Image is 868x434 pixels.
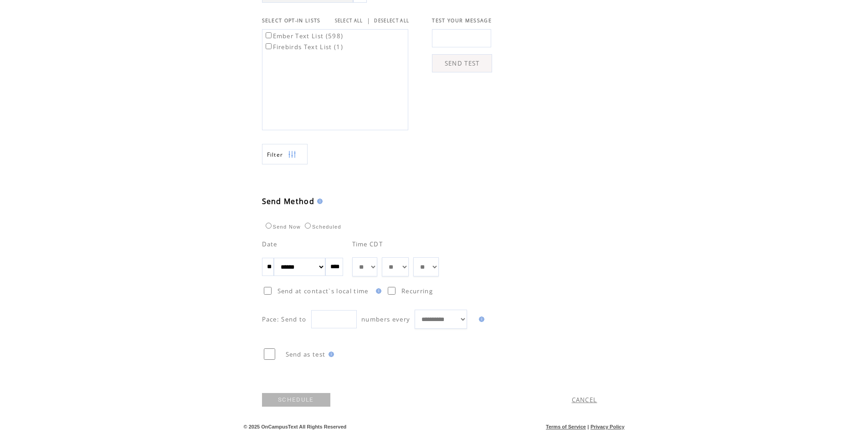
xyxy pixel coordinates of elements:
span: Send at contact`s local time [277,287,369,295]
input: Ember Text List (598) [266,32,272,38]
a: SCHEDULE [262,393,330,407]
span: Send Method [262,196,315,206]
input: Send Now [266,223,272,229]
input: Scheduled [305,223,311,229]
a: DESELECT ALL [374,18,409,24]
span: SELECT OPT-IN LISTS [262,17,321,24]
label: Scheduled [303,224,341,230]
span: © 2025 OnCampusText All Rights Reserved [244,424,347,429]
span: numbers every [361,315,410,323]
span: Pace: Send to [262,315,307,323]
a: Filter [262,144,308,164]
span: Send as test [286,350,326,358]
label: Ember Text List (598) [264,32,344,40]
a: SELECT ALL [335,18,363,24]
a: Privacy Policy [591,424,625,429]
span: | [367,16,370,25]
img: help.gif [326,352,334,357]
span: Date [262,240,277,248]
span: Show filters [267,151,283,158]
a: Terms of Service [546,424,586,429]
span: Recurring [401,287,433,295]
a: CANCEL [572,396,597,404]
span: Time CDT [352,240,383,248]
span: TEST YOUR MESSAGE [432,17,492,24]
img: filters.png [288,144,296,165]
span: | [587,424,589,429]
label: Firebirds Text List (1) [264,43,344,51]
img: help.gif [476,317,484,322]
img: help.gif [373,288,381,294]
a: SEND TEST [432,54,492,72]
label: Send Now [263,224,301,230]
img: help.gif [314,199,323,204]
input: Firebirds Text List (1) [266,43,272,49]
